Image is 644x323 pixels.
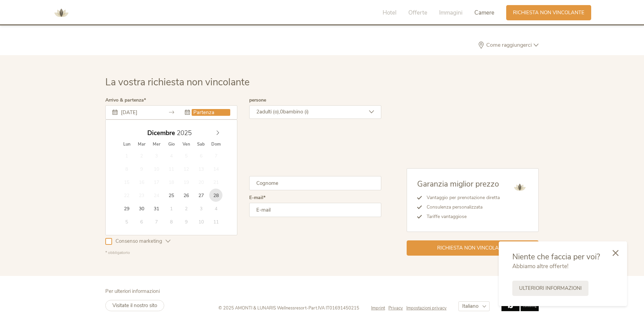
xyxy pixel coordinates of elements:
img: AMONTI & LUNARIS Wellnessresort [51,3,71,23]
label: E-mail [249,195,265,200]
span: Dicembre 5, 2025 [179,149,193,162]
span: Dicembre 19, 2025 [179,175,193,189]
span: Dicembre 10, 2025 [150,162,163,175]
span: Offerte [408,9,427,17]
span: Gennaio 9, 2026 [179,215,193,228]
input: E-mail [249,203,381,217]
span: Gennaio 10, 2026 [194,215,208,228]
span: Consenso marketing [112,238,166,245]
span: Dicembre 27, 2025 [194,189,208,202]
span: Dicembre [147,130,175,136]
span: Camere [474,9,494,17]
div: * obbligatorio [105,250,381,256]
span: Visitate il nostro sito [112,302,157,309]
span: Dicembre 31, 2025 [150,202,163,215]
li: Tariffe vantaggiose [422,212,500,221]
span: Imprint [371,305,385,311]
a: Ulteriori informazioni [512,281,588,296]
input: Cognome [249,176,381,190]
span: Niente che faccia per voi? [512,252,600,262]
span: La vostra richiesta non vincolante [105,76,250,89]
span: Dicembre 4, 2025 [165,149,178,162]
span: Ulteriori informazioni [519,285,582,292]
span: Dicembre 16, 2025 [135,175,148,189]
input: Partenza [192,109,230,116]
span: Dicembre 28, 2025 [209,189,222,202]
span: Privacy [388,305,403,311]
span: © 2025 AMONTI & LUNARIS Wellnessresort [218,305,306,311]
span: Gennaio 8, 2026 [165,215,178,228]
span: Dicembre 3, 2025 [150,149,163,162]
span: Dicembre 21, 2025 [209,175,222,189]
span: Sab [194,142,209,147]
span: Abbiamo altre offerte! [512,262,568,270]
span: Dom [209,142,223,147]
span: Ven [179,142,194,147]
span: Hotel [383,9,396,17]
a: Imprint [371,305,388,311]
img: AMONTI & LUNARIS Wellnessresort [511,179,528,196]
span: 0 [280,108,283,115]
span: Dicembre 29, 2025 [120,202,133,215]
label: persone [249,98,266,103]
span: Gennaio 7, 2026 [150,215,163,228]
span: Dicembre 30, 2025 [135,202,148,215]
a: Privacy [388,305,406,311]
span: Dicembre 6, 2025 [194,149,208,162]
span: Gennaio 6, 2026 [135,215,148,228]
span: Immagini [439,9,463,17]
a: Visitate il nostro sito [105,300,164,311]
span: Gennaio 2, 2026 [179,202,193,215]
span: Dicembre 13, 2025 [194,162,208,175]
span: Gennaio 5, 2026 [120,215,133,228]
span: Gennaio 1, 2026 [165,202,178,215]
span: Dicembre 2, 2025 [135,149,148,162]
span: Dicembre 25, 2025 [165,189,178,202]
span: - [306,305,308,311]
span: Mer [149,142,164,147]
span: Dicembre 11, 2025 [165,162,178,175]
span: Dicembre 23, 2025 [135,189,148,202]
span: Gennaio 11, 2026 [209,215,222,228]
span: Dicembre 14, 2025 [209,162,222,175]
span: Gennaio 4, 2026 [209,202,222,215]
a: Impostazioni privacy [406,305,447,311]
span: adulti (o), [259,108,280,115]
input: Year [175,129,197,137]
span: Per ulteriori informazioni [105,288,160,295]
label: Arrivo & partenza [105,98,146,103]
span: bambino (i) [283,108,309,115]
a: AMONTI & LUNARIS Wellnessresort [51,10,71,15]
span: Richiesta non vincolante [437,244,509,252]
span: Dicembre 22, 2025 [120,189,133,202]
span: Dicembre 26, 2025 [179,189,193,202]
span: Dicembre 9, 2025 [135,162,148,175]
span: Part.IVA IT01691450215 [308,305,359,311]
span: Dicembre 18, 2025 [165,175,178,189]
li: Consulenza personalizzata [422,202,500,212]
span: Gennaio 3, 2026 [194,202,208,215]
span: Dicembre 12, 2025 [179,162,193,175]
span: Richiesta non vincolante [513,9,584,16]
span: Dicembre 7, 2025 [209,149,222,162]
span: Lun [119,142,134,147]
span: Dicembre 15, 2025 [120,175,133,189]
input: Arrivo [119,109,158,116]
span: Mar [134,142,149,147]
li: Vantaggio per prenotazione diretta [422,193,500,202]
span: Dicembre 8, 2025 [120,162,133,175]
span: Dicembre 20, 2025 [194,175,208,189]
span: Come raggiungerci [485,42,534,48]
span: 2 [256,108,259,115]
span: Dicembre 1, 2025 [120,149,133,162]
span: Dicembre 17, 2025 [150,175,163,189]
span: Garanzia miglior prezzo [417,179,499,189]
span: Gio [164,142,179,147]
span: Dicembre 24, 2025 [150,189,163,202]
